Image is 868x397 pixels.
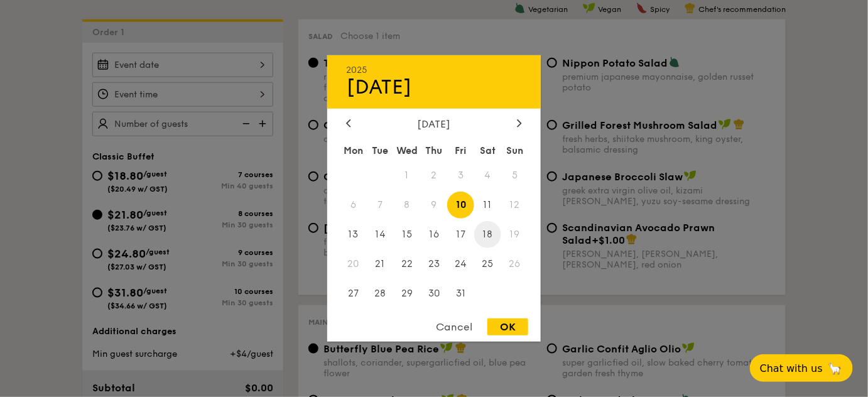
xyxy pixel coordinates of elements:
span: 6 [340,192,367,219]
span: 25 [474,250,501,277]
div: Mon [340,139,367,162]
div: Cancel [423,318,485,335]
span: 22 [394,250,421,277]
span: 17 [447,221,474,248]
span: 23 [421,250,448,277]
span: 11 [474,192,501,219]
div: Thu [421,139,448,162]
span: 30 [421,280,448,307]
div: Sat [474,139,501,162]
span: 8 [394,192,421,219]
button: Chat with us🦙 [750,354,853,382]
div: Sun [501,139,528,162]
span: 18 [474,221,501,248]
span: 31 [447,280,474,307]
span: 3 [447,162,474,189]
div: Tue [367,139,394,162]
div: [DATE] [346,118,522,130]
div: Fri [447,139,474,162]
div: [DATE] [346,75,522,99]
span: 26 [501,250,528,277]
span: 9 [421,192,448,219]
span: 5 [501,162,528,189]
span: 2 [421,162,448,189]
span: 20 [340,250,367,277]
span: Chat with us [760,362,823,374]
span: 19 [501,221,528,248]
span: 4 [474,162,501,189]
span: 14 [367,221,394,248]
span: 21 [367,250,394,277]
div: 2025 [346,65,522,75]
div: OK [487,318,528,335]
div: Wed [394,139,421,162]
span: 1 [394,162,421,189]
span: 🦙 [828,361,843,376]
span: 27 [340,280,367,307]
span: 10 [447,192,474,219]
span: 16 [421,221,448,248]
span: 15 [394,221,421,248]
span: 13 [340,221,367,248]
span: 28 [367,280,394,307]
span: 24 [447,250,474,277]
span: 29 [394,280,421,307]
span: 7 [367,192,394,219]
span: 12 [501,192,528,219]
